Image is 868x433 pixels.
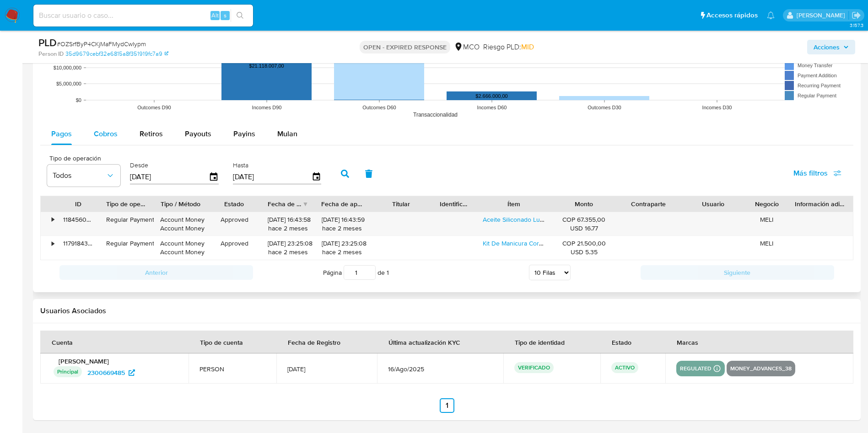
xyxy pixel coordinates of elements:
span: Alt [211,11,219,20]
p: OPEN - EXPIRED RESPONSE [360,41,450,53]
b: Person ID [38,50,64,58]
span: MID [521,42,534,52]
span: Riesgo PLD: [483,42,534,52]
p: damian.rodriguez@mercadolibre.com [797,11,848,20]
button: search-icon [231,9,249,22]
div: MCO [454,42,480,52]
b: PLD [38,35,57,50]
button: Acciones [807,40,855,54]
h2: Usuarios Asociados [40,306,853,315]
a: 35d9679cebf32e6815a8f351919fc7a9 [65,50,168,58]
span: Accesos rápidos [706,11,758,20]
a: Salir [852,11,861,20]
input: Buscar usuario o caso... [33,10,253,21]
span: # OZSrfByP4CKjMaFMydCwIypm [57,39,146,48]
span: s [224,11,226,20]
a: Notificaciones [767,11,775,19]
span: Acciones [814,40,840,54]
span: 3.157.3 [850,21,863,29]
